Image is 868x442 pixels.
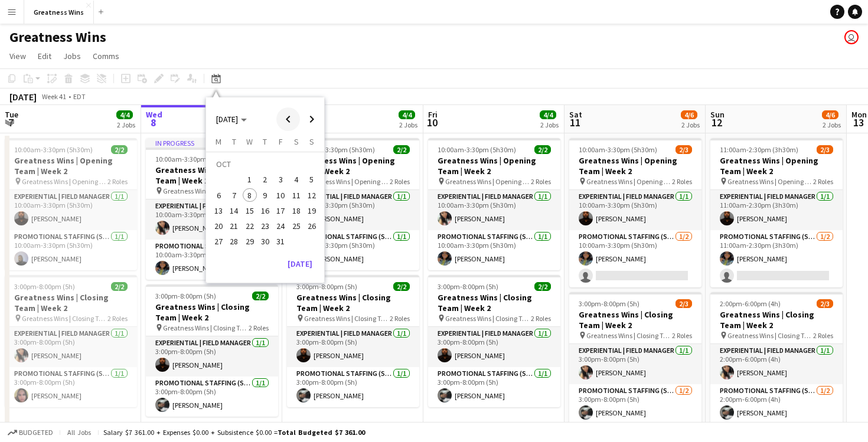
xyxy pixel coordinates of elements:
[22,314,107,323] span: Greatness Wins | Closing Team | Week 2
[676,299,692,308] span: 2/3
[438,282,498,291] span: 3:00pm-8:00pm (5h)
[710,190,843,230] app-card-role: Experiential | Field Manager1/111:00am-2:30pm (3h30m)[PERSON_NAME]
[822,110,838,119] span: 4/6
[5,109,18,120] span: Tue
[672,177,692,186] span: 2 Roles
[710,155,843,176] h3: Greatness Wins | Opening Team | Week 2
[227,204,242,218] span: 14
[103,428,365,437] div: Salary $7 361.00 + Expenses $0.00 + Subsistence $0.00 =
[681,110,697,119] span: 4/6
[300,107,324,131] button: Next month
[242,218,257,234] button: 22-10-2025
[273,203,288,218] button: 17-10-2025
[304,203,319,218] button: 19-10-2025
[579,299,639,308] span: 3:00pm-8:00pm (5h)
[817,299,833,308] span: 2/3
[289,188,304,202] span: 11
[9,28,106,46] h1: Greatness Wins
[273,204,288,218] span: 17
[710,309,843,330] h3: Greatness Wins | Closing Team | Week 2
[428,327,560,367] app-card-role: Experiential | Field Manager1/13:00pm-8:00pm (5h)[PERSON_NAME]
[540,120,559,129] div: 2 Jobs
[107,314,128,323] span: 2 Roles
[146,138,278,148] div: In progress
[211,188,226,202] span: 6
[289,204,304,218] span: 18
[399,120,417,129] div: 2 Jobs
[399,110,415,119] span: 4/4
[116,110,133,119] span: 4/4
[569,384,701,441] app-card-role: Promotional Staffing (Sales Staff)1/23:00pm-8:00pm (5h)[PERSON_NAME]
[163,323,249,332] span: Greatness Wins | Closing Team | Week 2
[258,219,272,233] span: 23
[211,109,252,130] button: Choose month and year
[5,327,137,367] app-card-role: Experiential | Field Manager1/13:00pm-8:00pm (5h)[PERSON_NAME]
[211,235,226,249] span: 27
[117,120,135,129] div: 2 Jobs
[5,230,137,270] app-card-role: Promotional Staffing (Sales Staff)1/110:00am-3:30pm (5h30m)[PERSON_NAME]
[73,92,86,101] div: EDT
[263,136,267,147] span: T
[258,188,272,202] span: 9
[5,138,137,270] div: 10:00am-3:30pm (5h30m)2/2Greatness Wins | Opening Team | Week 2 Greatness Wins | Opening Team | W...
[107,177,128,186] span: 2 Roles
[211,218,226,234] button: 20-10-2025
[428,109,438,120] span: Fri
[246,136,253,147] span: W
[252,292,269,300] span: 2/2
[287,190,419,230] app-card-role: Experiential | Field Manager1/110:00am-3:30pm (5h30m)[PERSON_NAME]
[304,314,390,323] span: Greatness Wins | Closing Team | Week 2
[146,138,278,280] app-job-card: In progress10:00am-3:30pm (5h30m)2/2Greatness Wins | Opening Team | Week 2 Greatness Wins | Openi...
[257,188,273,203] button: 09-10-2025
[304,172,319,187] button: 05-10-2025
[813,177,833,186] span: 2 Roles
[681,120,700,129] div: 2 Jobs
[309,136,314,147] span: S
[232,136,236,147] span: T
[288,203,304,218] button: 18-10-2025
[38,51,51,61] span: Edit
[226,218,242,234] button: 21-10-2025
[569,109,582,120] span: Sat
[428,138,560,270] app-job-card: 10:00am-3:30pm (5h30m)2/2Greatness Wins | Opening Team | Week 2 Greatness Wins | Opening Team | W...
[287,155,419,176] h3: Greatness Wins | Opening Team | Week 2
[304,188,319,203] button: 12-10-2025
[257,203,273,218] button: 16-10-2025
[850,116,867,129] span: 13
[534,282,551,291] span: 2/2
[720,299,781,308] span: 2:00pm-6:00pm (4h)
[390,314,410,323] span: 2 Roles
[5,275,137,407] app-job-card: 3:00pm-8:00pm (5h)2/2Greatness Wins | Closing Team | Week 2 Greatness Wins | Closing Team | Week ...
[273,234,288,249] button: 31-10-2025
[146,284,278,417] div: 3:00pm-8:00pm (5h)2/2Greatness Wins | Closing Team | Week 2 Greatness Wins | Closing Team | Week ...
[296,145,375,154] span: 10:00am-3:30pm (5h30m)
[844,30,859,44] app-user-avatar: Anthony Marino
[531,314,551,323] span: 2 Roles
[227,188,242,202] span: 7
[146,165,278,186] h3: Greatness Wins | Opening Team | Week 2
[22,177,107,186] span: Greatness Wins | Opening Team | Week 2
[9,91,37,103] div: [DATE]
[305,173,319,187] span: 5
[242,188,257,203] button: 08-10-2025
[287,138,419,270] div: 10:00am-3:30pm (5h30m)2/2Greatness Wins | Opening Team | Week 2 Greatness Wins | Opening Team | W...
[305,204,319,218] span: 19
[569,138,701,287] app-job-card: 10:00am-3:30pm (5h30m)2/3Greatness Wins | Opening Team | Week 2 Greatness Wins | Opening Team | W...
[144,116,162,129] span: 8
[287,275,419,407] div: 3:00pm-8:00pm (5h)2/2Greatness Wins | Closing Team | Week 2 Greatness Wins | Closing Team | Week ...
[287,367,419,407] app-card-role: Promotional Staffing (Sales Staff)1/13:00pm-8:00pm (5h)[PERSON_NAME]
[569,190,701,230] app-card-role: Experiential | Field Manager1/110:00am-3:30pm (5h30m)[PERSON_NAME]
[304,218,319,234] button: 26-10-2025
[257,218,273,234] button: 23-10-2025
[438,145,516,154] span: 10:00am-3:30pm (5h30m)
[709,116,725,129] span: 12
[710,292,843,441] div: 2:00pm-6:00pm (4h)2/3Greatness Wins | Closing Team | Week 2 Greatness Wins | Closing Team | Week ...
[817,145,833,154] span: 2/3
[163,186,249,195] span: Greatness Wins | Opening Team | Week 2
[390,177,410,186] span: 2 Roles
[428,275,560,407] app-job-card: 3:00pm-8:00pm (5h)2/2Greatness Wins | Closing Team | Week 2 Greatness Wins | Closing Team | Week ...
[5,190,137,230] app-card-role: Experiential | Field Manager1/110:00am-3:30pm (5h30m)[PERSON_NAME]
